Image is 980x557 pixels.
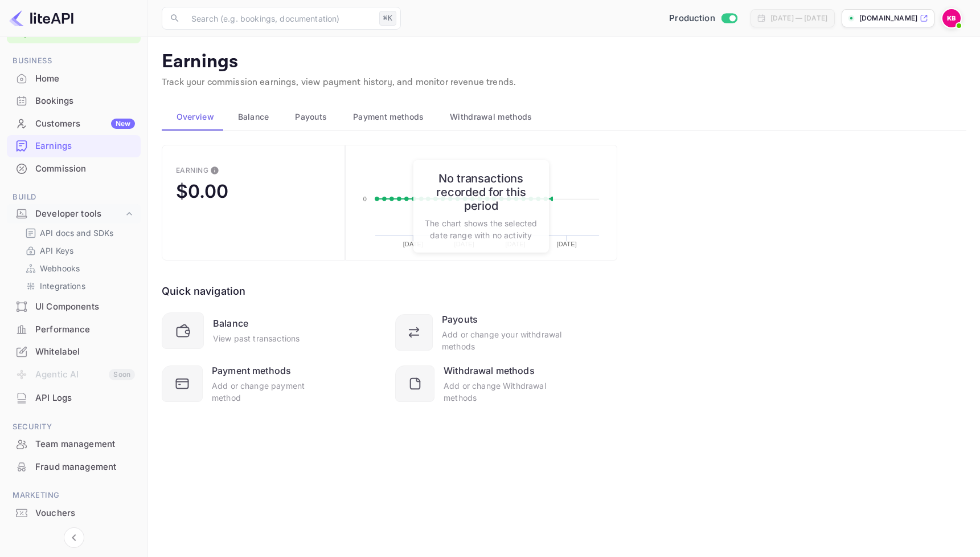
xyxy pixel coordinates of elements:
img: LiteAPI logo [9,9,73,27]
div: Vouchers [7,502,141,525]
div: $0.00 [176,180,228,202]
div: Quick navigation [162,283,245,299]
div: API docs and SDKs [20,225,136,241]
img: Kyle Bromont [942,9,961,27]
div: Add or change payment method [212,380,329,404]
div: View past transactions [213,332,300,344]
div: Performance [7,319,141,341]
div: Balance [213,316,248,330]
span: Business [7,55,141,67]
div: UI Components [7,296,141,318]
span: Overview [177,110,214,124]
span: Marketing [7,489,141,502]
div: ⌘K [379,11,396,26]
span: Security [7,421,141,433]
a: Whitelabel [7,341,141,362]
div: Team management [7,433,141,456]
a: Team management [7,433,141,454]
text: [DATE] [403,241,423,247]
div: Fraud management [7,456,141,478]
div: Whitelabel [35,345,135,359]
div: Commission [7,158,141,180]
div: Customers [35,117,135,131]
a: Integrations [25,280,132,292]
p: [DOMAIN_NAME] [859,13,917,23]
div: Developer tools [7,204,141,224]
div: Whitelabel [7,341,141,363]
button: EarningThis is the amount of confirmed commission that will be paid to you on the next scheduled ... [162,145,345,261]
div: Performance [35,323,135,336]
a: Vouchers [7,502,141,523]
input: Search (e.g. bookings, documentation) [184,7,375,30]
div: Vouchers [35,507,135,520]
p: Earnings [162,51,966,74]
a: Fraud management [7,456,141,477]
a: Home [7,68,141,89]
div: Add or change Withdrawal methods [444,380,563,404]
div: New [111,119,135,129]
button: This is the amount of confirmed commission that will be paid to you on the next scheduled deposit [206,161,224,180]
p: Integrations [40,280,85,292]
text: [DATE] [557,241,577,247]
a: API Keys [25,245,132,257]
a: CustomersNew [7,113,141,134]
div: Add or change your withdrawal methods [442,328,563,352]
div: Developer tools [35,208,124,221]
a: UI Components [7,296,141,317]
a: API Logs [7,387,141,408]
span: Payment methods [353,110,424,124]
p: The chart shows the selected date range with no activity [425,217,538,241]
text: 0 [363,196,366,202]
p: API docs and SDKs [40,227,114,239]
div: [DATE] — [DATE] [770,13,827,23]
div: Earnings [7,135,141,157]
div: API Logs [7,387,141,409]
p: Track your commission earnings, view payment history, and monitor revenue trends. [162,76,966,90]
h6: No transactions recorded for this period [425,172,538,213]
div: Bookings [35,95,135,108]
span: Balance [238,110,269,124]
div: Payment methods [212,364,291,377]
a: Earnings [7,135,141,156]
div: Team management [35,438,135,451]
p: Webhooks [40,262,80,274]
a: Commission [7,158,141,179]
div: Fraud management [35,461,135,474]
div: Switch to Sandbox mode [665,12,741,25]
a: API docs and SDKs [25,227,132,239]
div: UI Components [35,300,135,314]
span: Withdrawal methods [450,110,532,124]
a: Performance [7,319,141,340]
div: Home [7,68,141,90]
span: Production [669,12,715,25]
div: Webhooks [20,260,136,277]
div: API Logs [35,392,135,405]
p: API Keys [40,245,73,257]
div: API Keys [20,242,136,259]
button: Collapse navigation [64,527,84,548]
div: Home [35,72,135,86]
div: Bookings [7,90,141,112]
a: Webhooks [25,262,132,274]
div: Integrations [20,278,136,294]
div: Payouts [442,312,478,326]
div: Commission [35,162,135,176]
div: Withdrawal methods [444,364,535,377]
span: Build [7,191,141,204]
div: Earnings [35,140,135,153]
div: Earning [176,166,208,174]
span: Payouts [295,110,327,124]
div: scrollable auto tabs example [162,103,966,131]
a: Bookings [7,90,141,111]
div: CustomersNew [7,113,141,135]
